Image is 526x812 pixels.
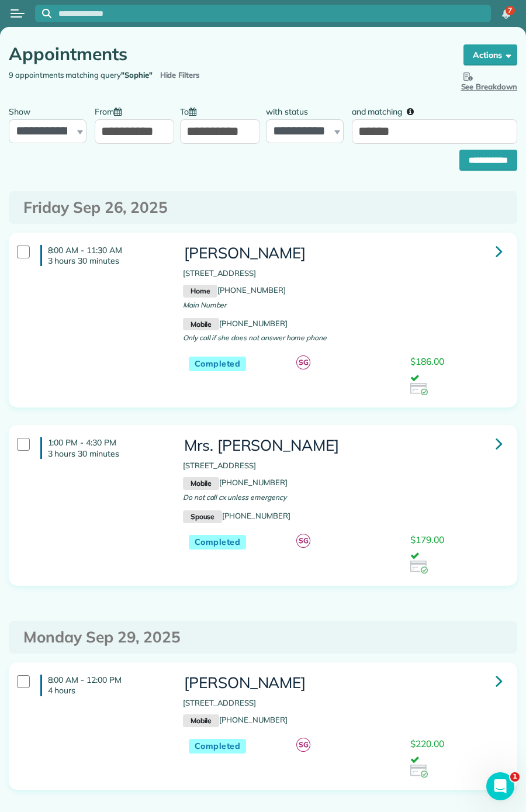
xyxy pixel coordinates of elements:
[48,685,174,696] p: 4 hours
[296,355,310,369] span: SG
[42,9,51,18] svg: Focus search
[48,255,174,266] p: 3 hours 30 minutes
[183,511,290,520] a: Spouse[PHONE_NUMBER]
[40,675,174,696] h4: 8:00 AM - 12:00 PM
[35,9,51,18] button: Focus search
[23,629,503,646] h3: Monday Sep 29, 2025
[160,70,200,81] span: Hide Filters
[183,285,217,298] small: Home
[183,437,507,454] h3: Mrs. [PERSON_NAME]
[40,245,174,266] h4: 8:00 AM - 11:30 AM
[510,772,520,782] span: 1
[183,268,507,279] p: [STREET_ADDRESS]
[410,561,428,573] img: icon_credit_card_success-27c2c4fc500a7f1a58a13ef14842cb958d03041fefb464fd2e53c949a5770e83.png
[296,738,310,752] span: SG
[95,100,127,122] label: From
[183,714,219,727] small: Mobile
[183,715,288,724] a: Mobile[PHONE_NUMBER]
[121,70,153,80] strong: "Sophie"
[183,493,286,502] span: Do not call cx unless emergency
[189,535,247,550] span: Completed
[183,319,288,328] a: Mobile[PHONE_NUMBER]
[183,478,288,487] a: Mobile[PHONE_NUMBER]
[183,300,227,309] span: Main Number
[189,357,247,371] span: Completed
[183,675,507,692] h3: [PERSON_NAME]
[183,285,286,295] a: Home[PHONE_NUMBER]
[11,7,25,20] button: Open menu
[160,70,200,80] a: Hide Filters
[410,534,444,545] span: $179.00
[183,333,327,342] span: Only call if she does not answer home phone
[410,738,444,749] span: $220.00
[410,383,428,396] img: icon_credit_card_success-27c2c4fc500a7f1a58a13ef14842cb958d03041fefb464fd2e53c949a5770e83.png
[296,534,310,548] span: SG
[23,199,503,216] h3: Friday Sep 26, 2025
[189,739,247,754] span: Completed
[40,437,174,458] h4: 1:00 PM - 4:30 PM
[48,448,174,459] p: 3 hours 30 minutes
[410,765,428,778] img: icon_credit_card_success-27c2c4fc500a7f1a58a13ef14842cb958d03041fefb464fd2e53c949a5770e83.png
[410,355,444,367] span: $186.00
[9,44,441,64] h1: Appointments
[352,100,423,122] label: and matching
[494,1,518,27] div: 7 unread notifications
[183,510,222,523] small: Spouse
[183,318,219,331] small: Mobile
[183,245,507,262] h3: [PERSON_NAME]
[463,44,517,65] button: Actions
[180,100,202,122] label: To
[183,477,219,490] small: Mobile
[508,6,512,15] span: 7
[461,70,518,93] button: See Breakdown
[489,1,526,26] nav: Main
[486,772,514,800] iframe: Intercom live chat
[183,460,507,472] p: [STREET_ADDRESS]
[183,697,507,709] p: [STREET_ADDRESS]
[461,70,518,91] span: See Breakdown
